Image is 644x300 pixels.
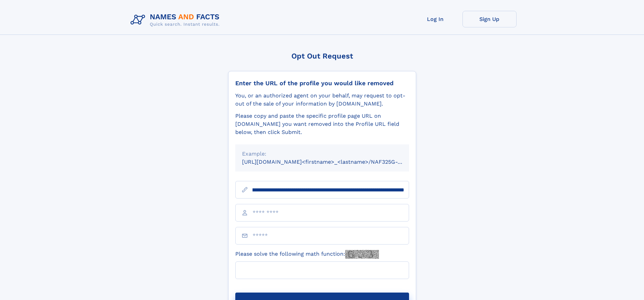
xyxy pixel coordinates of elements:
[242,150,402,158] div: Example:
[408,11,462,27] a: Log In
[128,11,225,29] img: Logo Names and Facts
[462,11,517,27] a: Sign Up
[235,79,409,87] div: Enter the URL of the profile you would like removed
[228,52,416,60] div: Opt Out Request
[235,92,409,108] div: You, or an authorized agent on your behalf, may request to opt-out of the sale of your informatio...
[235,112,409,136] div: Please copy and paste the specific profile page URL on [DOMAIN_NAME] you want removed into the Pr...
[235,250,379,259] label: Please solve the following math function:
[242,159,422,165] small: [URL][DOMAIN_NAME]<firstname>_<lastname>/NAF325G-xxxxxxxx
